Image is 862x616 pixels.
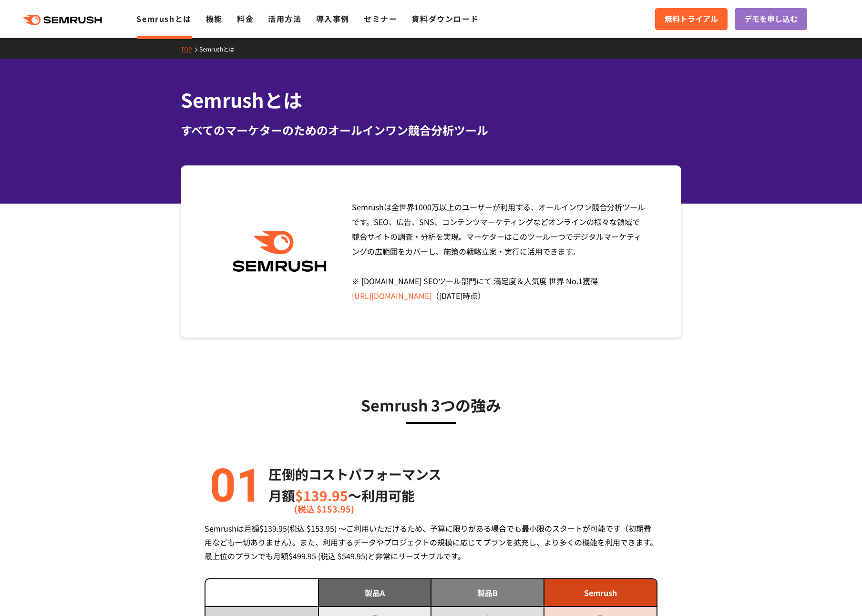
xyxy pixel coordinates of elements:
[268,485,441,506] p: 月額 〜利用可能
[352,290,431,301] a: [URL][DOMAIN_NAME]
[181,86,681,114] h1: Semrushとは
[364,13,397,24] a: セミナー
[655,8,728,30] a: 無料トライアル
[228,231,331,272] img: Semrush
[237,13,254,24] a: 料金
[181,45,199,53] a: TOP
[544,579,657,606] td: Semrush
[352,201,645,301] span: Semrushは全世界1000万以上のユーザーが利用する、オールインワン競合分析ツールです。SEO、広告、SNS、コンテンツマーケティングなどオンラインの様々な領域で競合サイトの調査・分析を実現...
[136,13,191,24] a: Semrushとは
[205,393,657,417] h3: Semrush 3つの強み
[268,13,301,24] a: 活用方法
[431,579,544,606] td: 製品B
[318,579,431,606] td: 製品A
[665,13,718,25] span: 無料トライアル
[294,498,354,520] span: (税込 $153.95)
[206,13,223,24] a: 機能
[735,8,807,30] a: デモを申し込む
[411,13,479,24] a: 資料ダウンロード
[199,45,242,53] a: Semrushとは
[205,522,657,563] div: Semrushは月額$139.95(税込 $153.95) ～ご利用いただけるため、予算に限りがある場合でも最小限のスタートが可能です（初期費用なども一切ありません）。また、利用するデータやプロ...
[744,13,798,25] span: デモを申し込む
[205,463,262,506] img: alt
[268,463,441,485] p: 圧倒的コストパフォーマンス
[316,13,349,24] a: 導入事例
[295,486,348,505] span: $139.95
[181,122,681,139] div: すべてのマーケターのためのオールインワン競合分析ツール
